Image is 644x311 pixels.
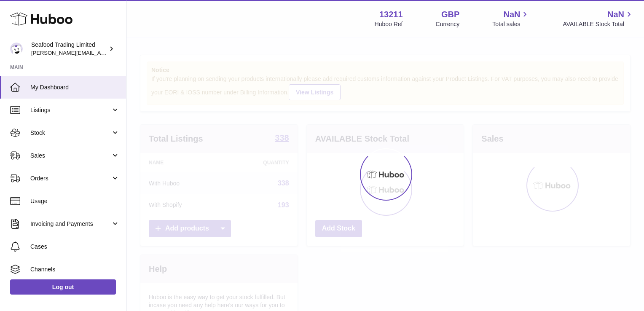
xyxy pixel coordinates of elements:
[31,49,169,56] span: [PERSON_NAME][EMAIL_ADDRESS][DOMAIN_NAME]
[30,243,120,251] span: Cases
[492,20,530,28] span: Total sales
[30,174,111,182] span: Orders
[379,9,403,20] strong: 13211
[436,20,460,28] div: Currency
[30,152,111,160] span: Sales
[30,83,120,91] span: My Dashboard
[31,41,107,57] div: Seafood Trading Limited
[30,265,120,273] span: Channels
[10,43,23,55] img: nathaniellynch@rickstein.com
[30,129,111,137] span: Stock
[563,20,634,28] span: AVAILABLE Stock Total
[30,106,111,114] span: Listings
[30,197,120,205] span: Usage
[30,220,111,228] span: Invoicing and Payments
[563,9,634,28] a: NaN AVAILABLE Stock Total
[441,9,459,20] strong: GBP
[375,20,403,28] div: Huboo Ref
[492,9,530,28] a: NaN Total sales
[10,279,116,295] a: Log out
[503,9,520,20] span: NaN
[607,9,624,20] span: NaN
